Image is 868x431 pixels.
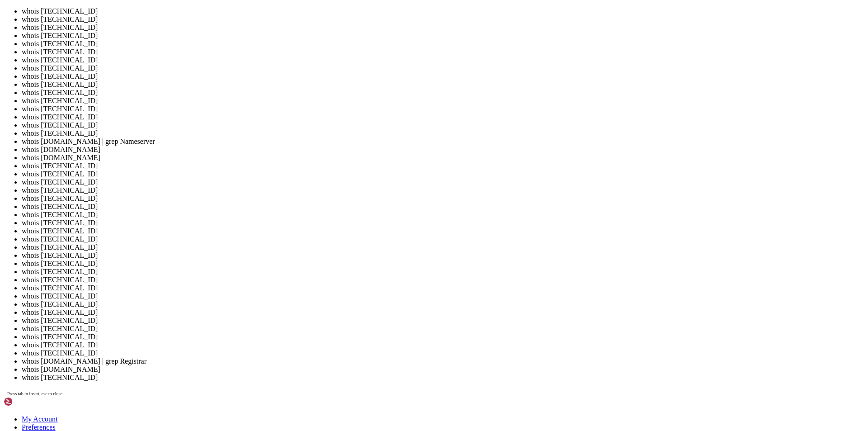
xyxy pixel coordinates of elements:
[22,97,864,105] li: whois [TECHNICAL_ID]
[4,342,750,350] x-row: PING [TECHNICAL_ID] ([TECHNICAL_ID]) 56(84) bytes of data.
[22,333,864,341] li: whois [TECHNICAL_ID]
[4,365,750,373] x-row: 1584 packets transmitted, 0 received, 100% packet loss, time 1623835ms
[22,105,864,113] li: whois [TECHNICAL_ID]
[22,423,56,431] a: Preferences
[22,170,864,178] li: whois [TECHNICAL_ID]
[22,154,864,162] li: whois [DOMAIN_NAME]
[22,317,864,325] li: whois [TECHNICAL_ID]
[22,137,864,146] li: whois [DOMAIN_NAME] | grep Nameserver
[4,196,750,204] x-row: nic-hdl: RT6550-RIPE
[4,227,750,234] x-row: source: RIPE
[22,325,864,333] li: whois [TECHNICAL_ID]
[4,119,750,127] x-row: created: [DATE]T17:27:35Z
[4,57,750,65] x-row: phone: [PHONE_NUMBER]
[4,242,750,250] x-row: % Information related to '[TECHNICAL_ID][URL]'
[4,88,750,96] x-row: mnt-ref: RIPE-NCC-HM-MNT
[4,380,750,388] x-row: root@vps130383:~# whoi
[22,89,864,97] li: whois [TECHNICAL_ID]
[4,4,750,11] x-row: org-name: [PERSON_NAME]
[4,157,750,165] x-row: address: Str. [PERSON_NAME] nr. 62, bl 32 sc b ap 1
[4,265,750,273] x-row: origin: AS205275
[22,15,864,24] li: whois [TECHNICAL_ID]
[4,173,750,180] x-row: address: [GEOGRAPHIC_DATA]
[22,219,864,227] li: whois [TECHNICAL_ID]
[22,365,864,374] li: whois [DOMAIN_NAME]
[4,397,56,406] img: Shellngn
[22,268,864,276] li: whois [TECHNICAL_ID]
[4,127,750,134] x-row: last-modified: [DATE]T13:26:54Z
[4,50,750,57] x-row: address: [GEOGRAPHIC_DATA]
[4,19,750,27] x-row: org-type: LIR
[22,251,864,260] li: whois [TECHNICAL_ID]
[22,374,864,382] li: whois [TECHNICAL_ID]
[22,194,864,203] li: whois [TECHNICAL_ID]
[22,284,864,292] li: whois [TECHNICAL_ID]
[22,56,864,64] li: whois [TECHNICAL_ID]
[4,296,750,303] x-row: source: RIPE
[22,341,864,349] li: whois [TECHNICAL_ID]
[4,165,750,173] x-row: address: 520081
[22,186,864,194] li: whois [TECHNICAL_ID]
[4,257,750,265] x-row: route: [URL]
[4,81,750,88] x-row: abuse-c: AR34598-RIPE
[4,334,750,342] x-row: root@vps130383:~# ping [TECHNICAL_ID]
[22,72,864,81] li: whois [TECHNICAL_ID]
[4,73,750,81] x-row: tech-c: RT6550-RIPE
[4,150,750,157] x-row: person: [PERSON_NAME]
[4,96,750,104] x-row: mnt-ref: ro-romargsrl-1-mnt
[7,391,63,396] span: Press tab to insert, esc to close.
[22,24,864,32] li: whois [TECHNICAL_ID]
[4,288,750,296] x-row: last-modified: [DATE]T12:23:57Z
[4,219,750,227] x-row: last-modified: [DATE]T17:27:35Z
[4,11,750,19] x-row: country: RO
[4,311,750,319] x-row: % This query was served by the RIPE Database Query Service version 1.119 (DEXTER)
[22,203,864,211] li: whois [TECHNICAL_ID]
[4,204,750,211] x-row: mnt-by: ro-romargsrl-1-mnt
[4,27,750,34] x-row: address: Str. [PERSON_NAME] [PERSON_NAME]. 1
[22,357,864,365] li: whois [DOMAIN_NAME] | grep Registrar
[4,280,750,288] x-row: created: [DATE]T12:23:57Z
[22,211,864,219] li: whois [TECHNICAL_ID]
[4,134,750,142] x-row: source: RIPE # Filtered
[22,292,864,300] li: whois [TECHNICAL_ID]
[22,235,864,243] li: whois [TECHNICAL_ID]
[87,380,91,388] div: (22, 49)
[4,211,750,219] x-row: created: [DATE]T17:27:34Z
[22,146,864,154] li: whois [DOMAIN_NAME]
[22,415,58,423] a: My Account
[4,34,750,42] x-row: address: 500446
[22,178,864,186] li: whois [TECHNICAL_ID]
[22,48,864,56] li: whois [TECHNICAL_ID]
[4,357,750,365] x-row: --- [TECHNICAL_ID] ping statistics ---
[4,65,750,73] x-row: admin-c: RT6550-RIPE
[22,7,864,15] li: whois [TECHNICAL_ID]
[4,180,750,188] x-row: address: [GEOGRAPHIC_DATA]
[4,111,750,119] x-row: mnt-by: ro-romargsrl-1-mnt
[22,32,864,40] li: whois [TECHNICAL_ID]
[4,350,750,357] x-row: ^C
[22,64,864,72] li: whois [TECHNICAL_ID]
[22,349,864,357] li: whois [TECHNICAL_ID]
[22,308,864,317] li: whois [TECHNICAL_ID]
[4,42,750,50] x-row: address: Brasov
[4,104,750,111] x-row: mnt-by: RIPE-NCC-HM-MNT
[4,273,750,280] x-row: mnt-by: ro-romargsrl-1-mnt
[22,129,864,137] li: whois [TECHNICAL_ID]
[22,162,864,170] li: whois [TECHNICAL_ID]
[4,188,750,196] x-row: phone: [PHONE_NUMBER]
[22,81,864,89] li: whois [TECHNICAL_ID]
[22,113,864,121] li: whois [TECHNICAL_ID]
[22,243,864,251] li: whois [TECHNICAL_ID]
[22,227,864,235] li: whois [TECHNICAL_ID]
[22,40,864,48] li: whois [TECHNICAL_ID]
[22,121,864,129] li: whois [TECHNICAL_ID]
[22,276,864,284] li: whois [TECHNICAL_ID]
[22,300,864,308] li: whois [TECHNICAL_ID]
[22,260,864,268] li: whois [TECHNICAL_ID]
